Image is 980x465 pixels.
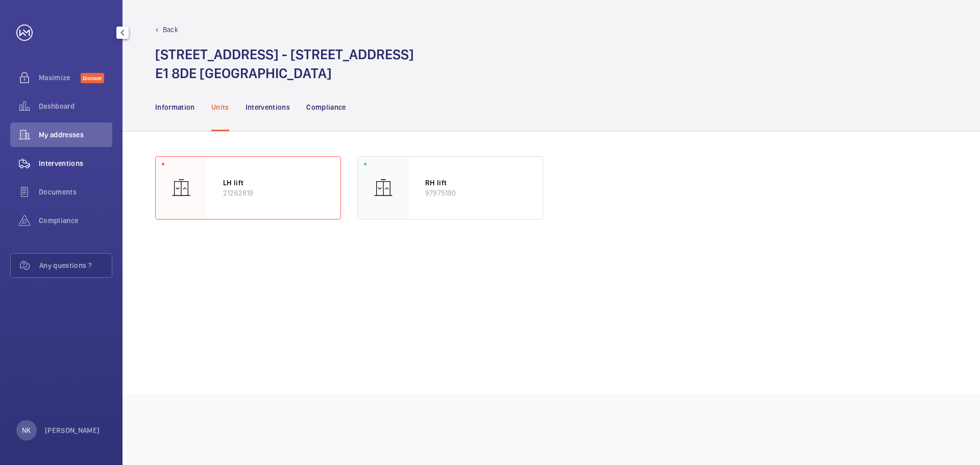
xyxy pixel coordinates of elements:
p: Compliance [306,102,346,112]
p: 21262819 [223,188,324,198]
img: elevator.svg [373,178,394,198]
p: [PERSON_NAME] [45,425,100,435]
span: My addresses [39,130,112,140]
p: Units [211,102,229,112]
span: Documents [39,187,112,197]
span: Discover [81,73,104,83]
img: elevator.svg [171,178,191,198]
span: Dashboard [39,101,112,111]
span: Maximize [39,72,81,83]
p: Information [155,102,195,112]
span: Interventions [39,158,112,168]
span: Compliance [39,215,112,226]
p: NK [22,425,31,435]
p: RH lift [425,178,526,188]
p: LH lift [223,178,324,188]
span: Any questions ? [39,260,112,271]
p: 97975190 [425,188,526,198]
p: Back [163,25,178,35]
p: Interventions [246,102,290,112]
h1: [STREET_ADDRESS] - [STREET_ADDRESS] E1 8DE [GEOGRAPHIC_DATA] [155,45,414,83]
